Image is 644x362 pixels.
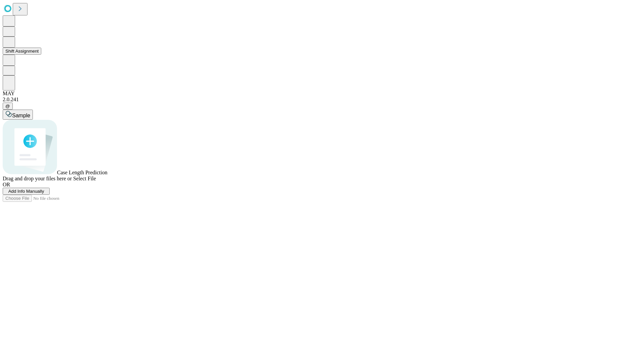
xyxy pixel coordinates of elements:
[3,103,13,110] button: @
[3,182,10,187] span: OR
[5,104,10,109] span: @
[57,170,107,175] span: Case Length Prediction
[3,48,41,55] button: Shift Assignment
[3,90,641,97] div: MAY
[3,97,641,103] div: 2.0.241
[3,110,33,120] button: Sample
[3,188,50,195] button: Add Info Manually
[12,113,30,118] span: Sample
[8,189,44,194] span: Add Info Manually
[3,176,72,181] span: Drag and drop your files here or
[73,176,96,181] span: Select File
